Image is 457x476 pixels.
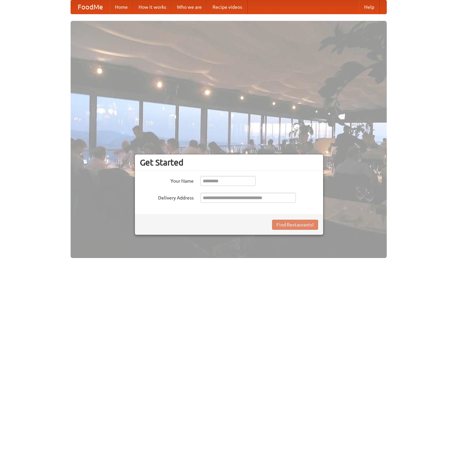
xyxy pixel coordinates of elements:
[71,0,110,14] a: FoodMe
[207,0,247,14] a: Recipe videos
[140,157,318,168] h3: Get Started
[140,193,194,201] label: Delivery Address
[359,0,380,14] a: Help
[110,0,133,14] a: Home
[140,176,194,184] label: Your Name
[172,0,207,14] a: Who we are
[133,0,172,14] a: How it works
[272,220,318,230] button: Find Restaurants!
